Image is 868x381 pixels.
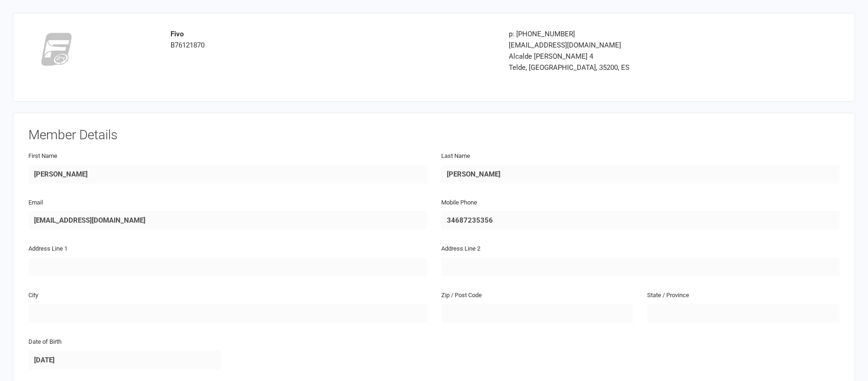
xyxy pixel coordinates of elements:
[647,291,689,300] label: State / Province
[28,291,38,300] label: City
[28,244,68,254] label: Address Line 1
[441,198,477,208] label: Mobile Phone
[509,62,765,73] div: Telde, [GEOGRAPHIC_DATA], 35200, ES
[28,151,57,161] label: First Name
[28,128,840,143] h3: Member Details
[509,28,765,40] div: p: [PHONE_NUMBER]
[509,51,765,62] div: Alcalde [PERSON_NAME] 4
[441,244,480,254] label: Address Line 2
[28,337,62,347] label: Date of Birth
[171,28,494,51] div: B76121870
[441,291,482,300] label: Zip / Post Code
[35,28,77,70] img: logo.png
[28,198,43,208] label: Email
[509,40,765,51] div: [EMAIL_ADDRESS][DOMAIN_NAME]
[441,151,470,161] label: Last Name
[171,30,184,38] strong: Fivo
